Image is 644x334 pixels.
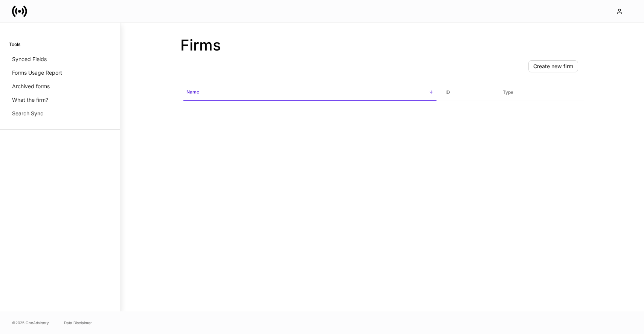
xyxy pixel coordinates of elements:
a: Search Sync [9,107,111,120]
button: Create new firm [528,60,578,72]
p: What the firm? [12,96,48,104]
a: Data Disclaimer [64,320,92,326]
p: Archived forms [12,83,50,90]
p: Search Sync [12,110,43,117]
a: Archived forms [9,80,111,93]
a: Synced Fields [9,52,111,66]
p: Forms Usage Report [12,69,62,77]
h6: Type [503,89,513,96]
span: Type [500,85,581,100]
span: Name [183,84,436,101]
div: Create new firm [533,63,573,70]
a: Forms Usage Report [9,66,111,80]
span: ID [443,85,494,100]
h6: Tools [9,41,20,48]
h2: Firms [180,36,584,54]
span: © 2025 OneAdvisory [12,320,49,326]
h6: Name [186,88,199,95]
a: What the firm? [9,93,111,107]
h6: ID [446,89,450,96]
p: Synced Fields [12,55,47,63]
